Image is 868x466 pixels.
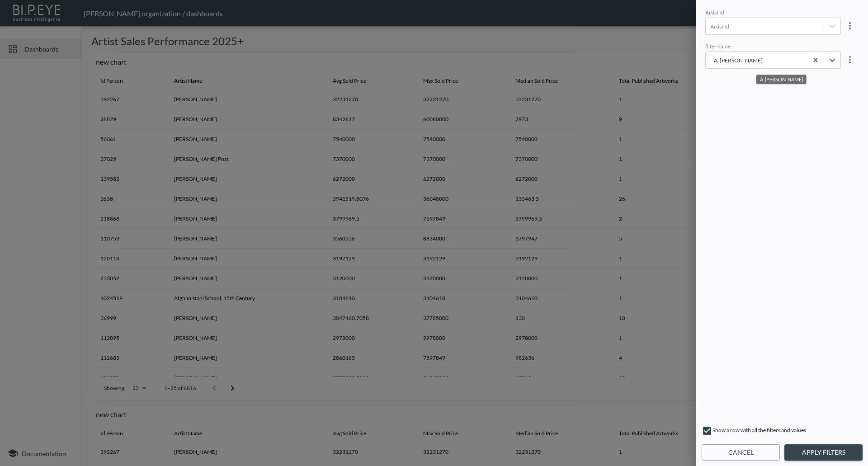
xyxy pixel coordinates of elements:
button: more [841,51,859,69]
div: A. [PERSON_NAME] [710,55,803,66]
div: Artist Id [705,9,841,18]
button: more [841,17,859,35]
button: Cancel [702,444,780,461]
div: filter name [705,43,841,52]
button: Apply Filters [784,444,863,461]
div: Show a row with all the filters and values [702,425,863,440]
div: A. [PERSON_NAME] [756,75,807,84]
div: A. Elmer Crowell [705,43,859,69]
